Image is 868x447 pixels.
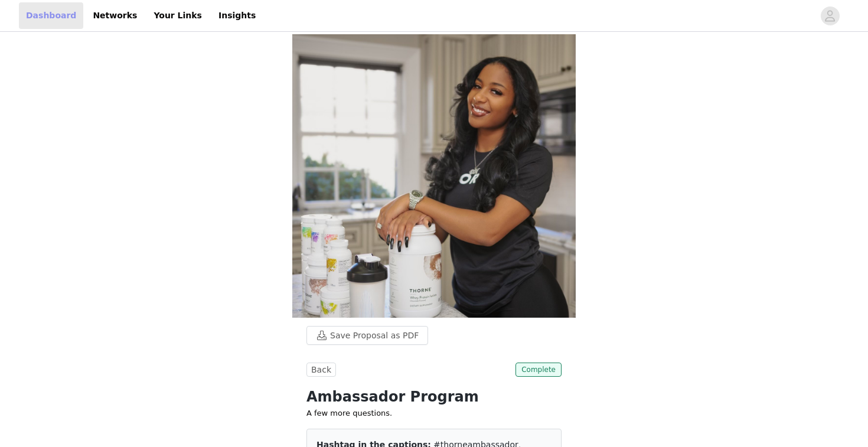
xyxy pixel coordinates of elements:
p: A few more questions. [306,407,562,419]
a: Networks [86,2,144,29]
div: avatar [824,6,836,25]
button: Back [306,363,336,377]
span: Complete [515,363,562,377]
img: campaign image [292,34,576,318]
h1: Ambassador Program [306,386,562,407]
button: Save Proposal as PDF [306,326,428,345]
a: Your Links [146,2,209,29]
a: Dashboard [19,2,83,29]
a: Insights [211,2,263,29]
